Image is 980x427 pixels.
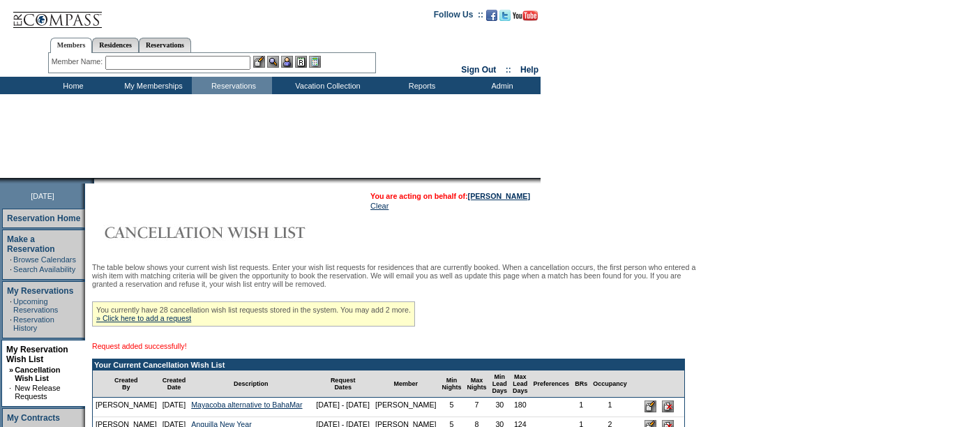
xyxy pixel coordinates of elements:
a: Mayacoba alternative to BahaMar [191,400,302,409]
td: Reports [380,77,460,94]
a: Reservation History [13,315,54,332]
img: Subscribe to our YouTube Channel [513,10,538,21]
nobr: [DATE] - [DATE] [316,400,370,409]
img: blank.gif [94,178,96,183]
span: You are acting on behalf of: [370,192,530,200]
td: Min Lead Days [490,370,511,398]
td: 7 [465,398,490,417]
td: · [10,255,12,264]
div: You currently have 28 cancellation wish list requests stored in the system. You may add 2 more. [92,301,415,327]
input: Delete this Request [662,400,674,412]
td: Max Nights [465,370,490,398]
td: · [9,384,13,400]
img: b_edit.gif [253,56,265,68]
img: Cancellation Wish List [92,218,371,246]
td: [PERSON_NAME] [372,398,439,417]
a: Become our fan on Facebook [486,14,497,22]
a: Residences [92,38,139,52]
a: Clear [370,202,389,210]
td: [DATE] [160,398,189,417]
a: Make a Reservation [7,234,55,254]
td: · [10,297,12,314]
img: Reservations [295,56,307,68]
td: · [10,315,12,332]
td: 1 [590,398,630,417]
td: Admin [460,77,541,94]
a: Reservations [139,38,191,52]
td: My Memberships [112,77,192,94]
a: [PERSON_NAME] [468,192,530,200]
td: · [10,265,12,274]
b: » [9,366,13,374]
td: Your Current Cancellation Wish List [93,359,684,370]
span: :: [506,65,511,75]
img: Become our fan on Facebook [486,10,497,21]
td: Vacation Collection [272,77,380,94]
td: Description [188,370,313,398]
a: Subscribe to our YouTube Channel [513,14,538,22]
td: 30 [490,398,511,417]
a: Sign Out [461,65,496,75]
img: promoShadowLeftCorner.gif [89,178,94,183]
td: Request Dates [313,370,372,398]
a: Upcoming Reservations [13,297,58,314]
td: Max Lead Days [510,370,531,398]
td: Min Nights [439,370,465,398]
td: Member [372,370,439,398]
img: Follow us on Twitter [499,10,511,21]
td: Reservations [192,77,272,94]
td: Follow Us :: [434,8,483,25]
a: Help [520,65,538,75]
a: New Release Requests [15,384,60,400]
td: Preferences [531,370,573,398]
td: 1 [572,398,590,417]
span: Request added successfully! [92,342,187,350]
a: Reservation Home [7,213,80,223]
a: My Contracts [7,413,60,423]
td: Created By [93,370,160,398]
a: Search Availability [13,265,75,274]
input: Edit this Request [644,400,656,412]
td: 180 [510,398,531,417]
a: Browse Calendars [13,255,76,264]
img: View [267,56,279,68]
td: BRs [572,370,590,398]
a: » Click here to add a request [96,314,191,322]
td: Home [31,77,112,94]
span: [DATE] [31,192,54,200]
img: Impersonate [281,56,293,68]
td: [PERSON_NAME] [93,398,160,417]
a: Follow us on Twitter [499,14,511,22]
td: 5 [439,398,465,417]
a: My Reservation Wish List [6,345,68,364]
a: Cancellation Wish List [15,366,60,382]
div: Member Name: [52,56,105,68]
a: Members [50,38,93,53]
td: Created Date [160,370,189,398]
a: My Reservations [7,286,73,296]
td: Occupancy [590,370,630,398]
img: b_calculator.gif [309,56,321,68]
